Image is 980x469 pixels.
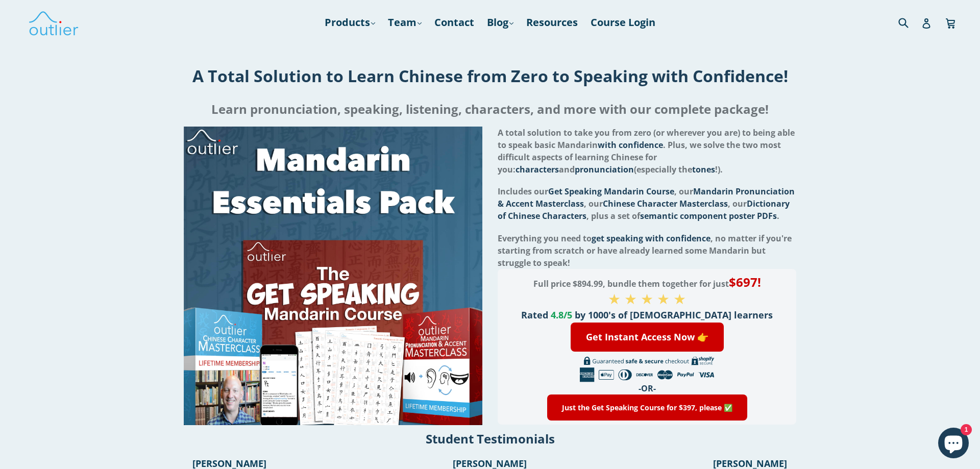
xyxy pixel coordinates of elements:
[429,13,479,32] a: Contact
[498,233,792,268] span: Everything you need to , no matter if you're starting from scratch or have already learned some M...
[498,186,795,221] span: Includes our , our , our , our , plus a set of .
[639,383,656,394] span: -OR-
[516,164,559,175] span: characters
[8,97,972,121] h2: Learn pronunciation, speaking, listening, characters, and more with our complete package!
[935,428,972,461] inbox-online-store-chat: Shopify online store chat
[533,278,761,289] span: Full price $894.99, bundle them together for just
[575,164,720,175] span: pronunciation
[575,309,773,321] span: by 1000's of [DEMOGRAPHIC_DATA] learners
[547,394,747,421] a: Just the Get Speaking Course for $397, please ✅
[692,164,715,175] span: tones
[498,198,790,221] span: Dictionary of Chinese Characters
[521,309,548,321] span: Rated
[598,139,663,151] span: with confidence
[608,289,686,308] span: ★ ★ ★ ★ ★
[585,13,660,32] a: Course Login
[548,186,674,197] span: Get Speaking Mandarin Course
[896,12,924,33] input: Search
[592,233,710,244] span: get speaking with confidence
[571,323,724,352] a: Get Instant Access Now 👉
[640,210,777,221] span: semantic component poster PDFs
[383,13,427,32] a: Team
[320,13,380,32] a: Products
[498,127,795,175] span: A total solution to take you from zero (or wherever you are) to being able to speak basic Mandari...
[729,274,761,290] span: $697!
[634,164,720,175] span: (especially the !)
[521,13,583,32] a: Resources
[603,198,728,209] span: Chinese Character Masterclass
[482,13,519,32] a: Blog
[19,430,961,447] h2: Student Testimonials
[8,65,972,87] h1: A Total Solution to Learn Chinese from Zero to Speaking with Confidence!
[498,186,795,209] span: Mandarin Pronunciation & Accent Masterclass
[551,309,572,321] span: 4.8/5
[28,8,79,37] img: Outlier Linguistics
